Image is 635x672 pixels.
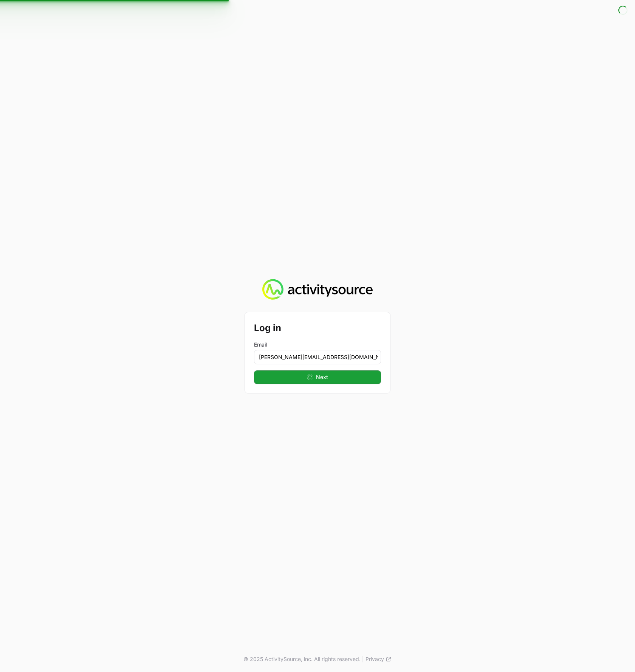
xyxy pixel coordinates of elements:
[254,370,381,384] button: Next
[366,655,392,663] a: Privacy
[262,279,372,300] img: Activity Source
[316,373,328,382] span: Next
[254,350,381,364] input: Enter your email
[362,655,364,663] span: |
[254,341,381,348] label: Email
[243,655,361,663] p: © 2025 ActivitySource, inc. All rights reserved.
[254,321,381,335] h2: Log in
